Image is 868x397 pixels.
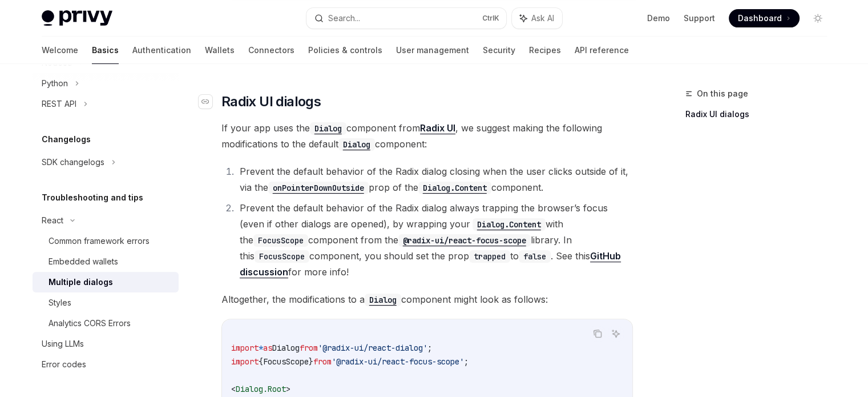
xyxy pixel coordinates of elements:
[42,358,86,371] div: Error codes
[809,9,827,27] button: Toggle dark mode
[418,182,491,193] a: Dialog.Content
[575,37,629,64] a: API reference
[365,294,401,306] code: Dialog
[418,182,491,194] code: Dialog.Content
[236,200,633,280] li: Prevent the default behavior of the Radix dialog always trapping the browser’s focus (even if oth...
[42,133,91,146] h5: Changelogs
[531,13,554,24] span: Ask AI
[33,292,179,313] a: Styles
[49,296,71,310] div: Styles
[42,337,84,351] div: Using LLMs
[33,231,179,251] a: Common framework errors
[42,97,76,111] div: REST API
[42,191,143,204] h5: Troubleshooting and tips
[221,93,321,111] span: Radix UI dialogs
[49,234,150,248] div: Common framework errors
[300,343,318,353] span: from
[309,356,313,367] span: }
[512,8,562,29] button: Ask AI
[697,87,748,101] span: On this page
[729,9,800,27] a: Dashboard
[608,326,623,341] button: Ask AI
[92,37,119,64] a: Basics
[199,93,221,111] a: Navigate to header
[529,37,561,64] a: Recipes
[49,275,113,289] div: Multiple dialogs
[398,234,531,246] a: @radix-ui/react-focus-scope
[398,234,531,247] code: @radix-ui/react-focus-scope
[263,343,272,353] span: as
[685,105,836,123] a: Radix UI dialogs
[255,250,309,263] code: FocusScope
[310,122,346,134] a: Dialog
[236,163,633,195] li: Prevent the default behavior of the Radix dialog closing when the user clicks outside of it, via ...
[420,122,455,134] a: Radix UI
[49,255,118,268] div: Embedded wallets
[420,122,455,134] strong: Radix UI
[33,272,179,292] a: Multiple dialogs
[328,11,360,25] div: Search...
[286,384,290,394] span: >
[738,13,782,24] span: Dashboard
[306,8,506,29] button: Search...CtrlK
[49,316,131,330] div: Analytics CORS Errors
[464,356,469,367] span: ;
[684,13,715,24] a: Support
[470,218,546,230] a: Dialog.Content
[332,356,464,367] span: '@radix-ui/react-focus-scope'
[590,326,605,341] button: Copy the contents from the code block
[308,37,382,64] a: Policies & controls
[318,343,427,353] span: '@radix-ui/react-dialog'
[231,384,236,394] span: <
[221,291,633,307] span: Altogether, the modifications to a component might look as follows:
[236,384,286,394] span: Dialog.Root
[482,14,499,23] span: Ctrl K
[365,294,401,305] a: Dialog
[42,155,104,169] div: SDK changelogs
[268,182,369,194] code: onPointerDownOutside
[231,343,259,353] span: import
[272,343,300,353] span: Dialog
[33,251,179,272] a: Embedded wallets
[647,13,670,24] a: Demo
[33,334,179,354] a: Using LLMs
[313,356,332,367] span: from
[205,37,235,64] a: Wallets
[483,37,515,64] a: Security
[396,37,469,64] a: User management
[310,122,346,135] code: Dialog
[268,182,369,193] a: onPointerDownOutside
[33,313,179,334] a: Analytics CORS Errors
[519,250,551,263] code: false
[33,354,179,375] a: Error codes
[42,77,68,90] div: Python
[263,356,309,367] span: FocusScope
[473,218,546,231] code: Dialog.Content
[253,234,308,247] code: FocusScope
[469,250,510,263] code: trapped
[338,138,375,151] code: Dialog
[42,214,63,227] div: React
[338,138,375,150] a: Dialog
[132,37,191,64] a: Authentication
[221,120,633,152] span: If your app uses the component from , we suggest making the following modifications to the defaul...
[42,10,112,26] img: light logo
[231,356,259,367] span: import
[259,356,263,367] span: {
[427,343,432,353] span: ;
[248,37,294,64] a: Connectors
[42,37,78,64] a: Welcome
